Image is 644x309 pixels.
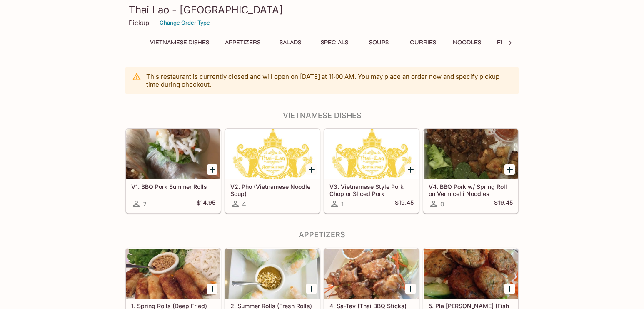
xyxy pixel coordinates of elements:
span: 4 [242,200,246,208]
h3: Thai Lao - [GEOGRAPHIC_DATA] [129,3,515,16]
button: Appetizers [220,37,265,48]
h5: V3. Vietnamese Style Pork Chop or Sliced Pork [329,183,414,197]
button: Add V3. Vietnamese Style Pork Chop or Sliced Pork [405,164,416,175]
div: 1. Spring Rolls (Deep Fried) [126,249,220,299]
button: Curries [404,37,442,48]
div: V1. BBQ Pork Summer Rolls [126,129,220,179]
div: 4. Sa-Tay (Thai BBQ Sticks) [324,249,419,299]
button: Noodles [448,37,486,48]
div: V3. Vietnamese Style Pork Chop or Sliced Pork [324,129,419,179]
div: 2. Summer Rolls (Fresh Rolls) [225,249,320,299]
p: This restaurant is currently closed and will open on [DATE] at 11:00 AM . You may place an order ... [146,73,512,88]
h5: $19.45 [395,199,414,209]
span: 2 [143,200,147,208]
button: Soups [360,37,397,48]
div: 5. Pla Tod Mun (Fish Patties) [424,249,518,299]
button: Add 2. Summer Rolls (Fresh Rolls) [306,284,317,294]
h4: Appetizers [125,230,519,239]
h5: V1. BBQ Pork Summer Rolls [131,183,215,190]
button: Vietnamese Dishes [145,37,214,48]
button: Specials [316,37,353,48]
button: Add V2. Pho (Vietnamese Noodle Soup) [306,164,317,175]
button: Add 4. Sa-Tay (Thai BBQ Sticks) [405,284,416,294]
button: Add V4. BBQ Pork w/ Spring Roll on Vermicelli Noodles [504,164,515,175]
a: V1. BBQ Pork Summer Rolls2$14.95 [126,129,221,213]
h4: Vietnamese Dishes [125,111,519,120]
p: Pickup [129,19,149,27]
button: Add 5. Pla Tod Mun (Fish Patties) [504,284,515,294]
h5: V4. BBQ Pork w/ Spring Roll on Vermicelli Noodles [429,183,513,197]
button: Add 1. Spring Rolls (Deep Fried) [207,284,217,294]
a: V2. Pho (Vietnamese Noodle Soup)4 [225,129,320,213]
span: 1 [341,200,344,208]
a: V3. Vietnamese Style Pork Chop or Sliced Pork1$19.45 [324,129,419,213]
h5: $19.45 [494,199,513,209]
div: V4. BBQ Pork w/ Spring Roll on Vermicelli Noodles [424,129,518,179]
a: V4. BBQ Pork w/ Spring Roll on Vermicelli Noodles0$19.45 [423,129,518,213]
div: V2. Pho (Vietnamese Noodle Soup) [225,129,320,179]
button: Fried Rice [492,37,534,48]
h5: V2. Pho (Vietnamese Noodle Soup) [230,183,315,197]
h5: $14.95 [197,199,215,209]
button: Change Order Type [156,16,214,29]
button: Salads [272,37,309,48]
button: Add V1. BBQ Pork Summer Rolls [207,164,217,175]
span: 0 [440,200,444,208]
